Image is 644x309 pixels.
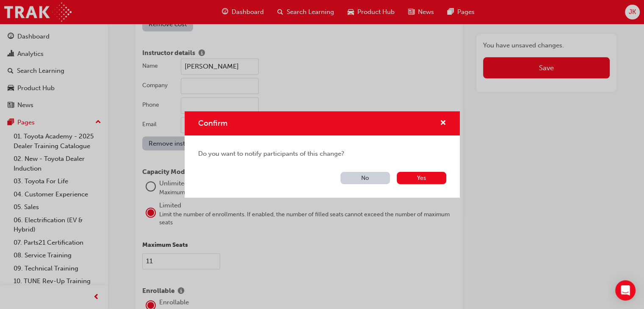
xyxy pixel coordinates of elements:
[615,280,636,301] div: Open Intercom Messenger
[198,149,446,159] span: Do you want to notify participants of this change?
[185,111,460,198] div: Confirm
[440,120,446,127] span: cross-icon
[397,172,446,184] button: Yes
[440,118,446,129] button: cross-icon
[198,119,227,128] span: Confirm
[340,172,390,184] button: No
